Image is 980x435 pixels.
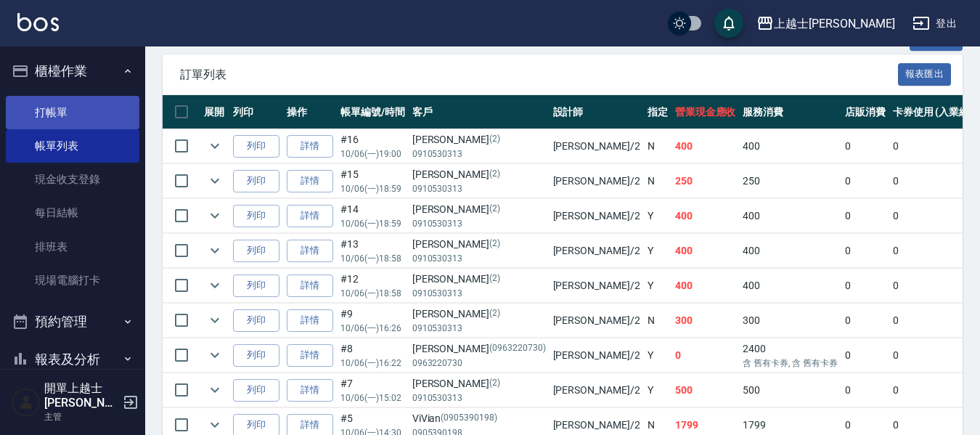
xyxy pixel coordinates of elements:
[841,338,889,373] td: 0
[6,303,139,341] button: 預約管理
[671,199,740,233] td: 400
[340,217,405,230] p: 10/06 (一) 18:59
[204,379,226,401] button: expand row
[841,129,889,163] td: 0
[412,306,546,322] div: [PERSON_NAME]
[644,304,671,338] td: N
[340,322,405,335] p: 10/06 (一) 16:26
[233,205,279,227] button: 列印
[841,304,889,338] td: 0
[337,95,409,129] th: 帳單編號/時間
[739,269,841,303] td: 400
[889,338,977,373] td: 0
[739,373,841,407] td: 500
[550,304,644,338] td: [PERSON_NAME] /2
[743,357,837,370] p: 含 舊有卡券, 含 舊有卡券
[204,135,226,157] button: expand row
[412,202,546,217] div: [PERSON_NAME]
[489,376,500,391] p: (2)
[287,309,333,332] a: 詳情
[739,95,841,129] th: 服務消費
[739,164,841,198] td: 250
[412,376,546,391] div: [PERSON_NAME]
[233,275,279,297] button: 列印
[889,304,977,338] td: 0
[287,379,333,402] a: 詳情
[671,234,740,268] td: 400
[340,357,405,370] p: 10/06 (一) 16:22
[644,129,671,163] td: N
[233,170,279,192] button: 列印
[550,129,644,163] td: [PERSON_NAME] /2
[671,129,740,163] td: 400
[550,269,644,303] td: [PERSON_NAME] /2
[412,182,546,195] p: 0910530313
[550,95,644,129] th: 設計師
[233,240,279,262] button: 列印
[898,67,952,81] a: 報表匯出
[204,309,226,331] button: expand row
[841,199,889,233] td: 0
[6,196,139,229] a: 每日結帳
[489,237,500,252] p: (2)
[739,199,841,233] td: 400
[6,230,139,264] a: 排班表
[412,357,546,370] p: 0963220730
[889,234,977,268] td: 0
[489,132,500,147] p: (2)
[6,264,139,297] a: 現場電腦打卡
[412,287,546,300] p: 0910530313
[412,132,546,147] div: [PERSON_NAME]
[841,269,889,303] td: 0
[441,411,497,426] p: (0905390198)
[340,182,405,195] p: 10/06 (一) 18:59
[644,95,671,129] th: 指定
[489,341,546,357] p: (0963220730)
[200,95,229,129] th: 展開
[17,13,59,31] img: Logo
[180,68,898,82] span: 訂單列表
[898,63,952,86] button: 報表匯出
[671,338,740,373] td: 0
[889,164,977,198] td: 0
[233,135,279,158] button: 列印
[644,234,671,268] td: Y
[6,96,139,129] a: 打帳單
[550,234,644,268] td: [PERSON_NAME] /2
[233,344,279,367] button: 列印
[340,147,405,160] p: 10/06 (一) 19:00
[550,373,644,407] td: [PERSON_NAME] /2
[841,373,889,407] td: 0
[6,341,139,378] button: 報表及分析
[412,147,546,160] p: 0910530313
[283,95,337,129] th: 操作
[671,373,740,407] td: 500
[340,252,405,265] p: 10/06 (一) 18:58
[340,391,405,404] p: 10/06 (一) 15:02
[889,199,977,233] td: 0
[412,237,546,252] div: [PERSON_NAME]
[229,95,283,129] th: 列印
[550,338,644,373] td: [PERSON_NAME] /2
[337,269,409,303] td: #12
[412,322,546,335] p: 0910530313
[751,9,901,38] button: 上越士[PERSON_NAME]
[337,304,409,338] td: #9
[44,381,118,410] h5: 開單上越士[PERSON_NAME]
[739,234,841,268] td: 400
[337,199,409,233] td: #14
[671,304,740,338] td: 300
[644,338,671,373] td: Y
[412,391,546,404] p: 0910530313
[233,309,279,332] button: 列印
[671,95,740,129] th: 營業現金應收
[644,373,671,407] td: Y
[287,344,333,367] a: 詳情
[337,129,409,163] td: #16
[739,338,841,373] td: 2400
[550,199,644,233] td: [PERSON_NAME] /2
[644,199,671,233] td: Y
[44,410,118,423] p: 主管
[409,95,550,129] th: 客戶
[287,170,333,192] a: 詳情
